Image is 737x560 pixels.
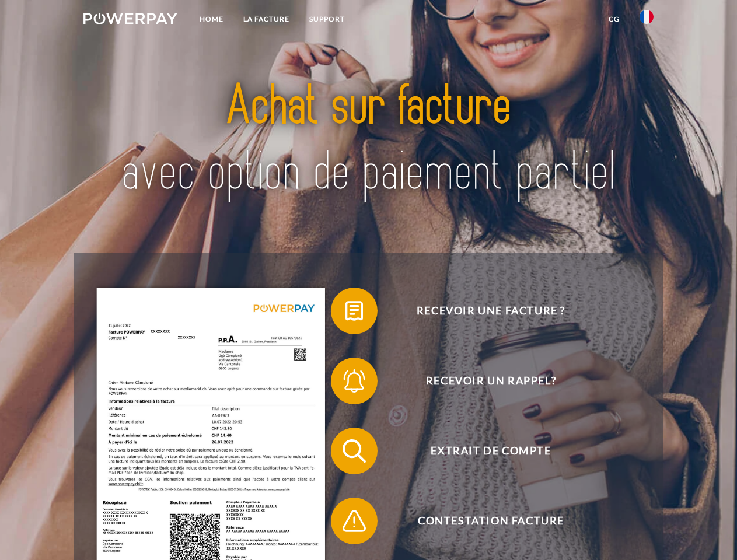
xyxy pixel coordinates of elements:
[340,296,369,325] img: qb_bill.svg
[340,506,369,535] img: qb_warning.svg
[348,288,634,334] span: Recevoir une facture ?
[331,358,634,404] button: Recevoir un rappel?
[348,358,634,404] span: Recevoir un rappel?
[331,498,634,544] button: Contestation Facture
[599,9,630,30] a: CG
[190,9,233,30] a: Home
[340,436,369,466] img: qb_search.svg
[331,288,634,334] button: Recevoir une facture ?
[83,13,177,24] img: logo-powerpay-white.svg
[233,9,299,30] a: LA FACTURE
[640,10,654,24] img: fr
[331,428,634,474] button: Extrait de compte
[299,9,355,30] a: Support
[348,428,634,474] span: Extrait de compte
[111,56,626,223] img: title-powerpay_fr.svg
[340,366,369,395] img: qb_bell.svg
[348,498,634,544] span: Contestation Facture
